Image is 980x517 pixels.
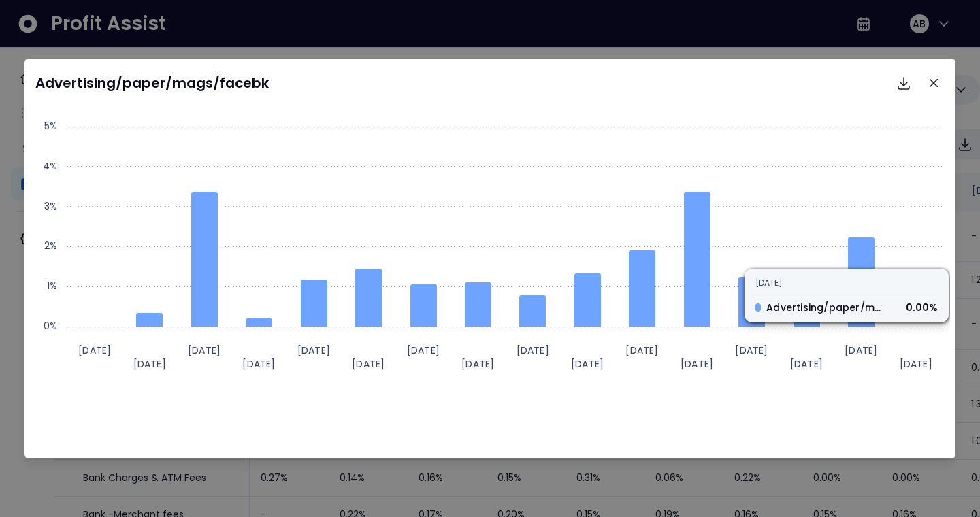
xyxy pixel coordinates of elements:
text: [DATE] [407,344,440,357]
text: [DATE] [242,357,275,371]
text: 0% [44,319,57,333]
text: [DATE] [625,344,658,357]
button: Download options [890,69,917,97]
text: [DATE] [133,357,166,371]
text: [DATE] [78,344,111,357]
text: [DATE] [845,344,877,357]
text: [DATE] [352,357,385,371]
text: [DATE] [900,357,932,371]
text: 1% [47,279,57,293]
text: 5% [44,119,57,133]
p: Advertising/paper/mags/facebk [35,73,269,93]
text: [DATE] [681,357,713,371]
button: Close [923,72,945,94]
text: [DATE] [517,344,549,357]
text: 4% [43,159,57,173]
text: [DATE] [571,357,604,371]
text: [DATE] [461,357,494,371]
text: [DATE] [790,357,823,371]
text: 2% [44,239,57,252]
text: [DATE] [735,344,768,357]
text: [DATE] [188,344,220,357]
text: [DATE] [297,344,330,357]
text: 3% [44,199,57,213]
